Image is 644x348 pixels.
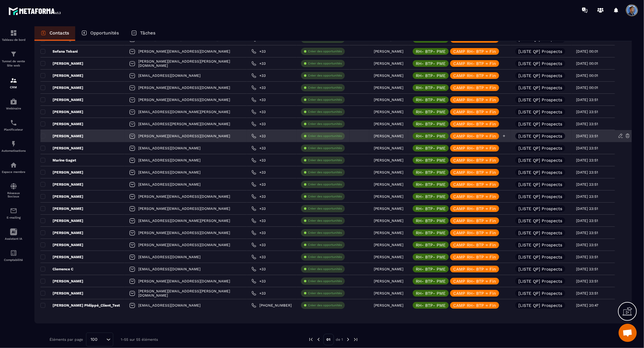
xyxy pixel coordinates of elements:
a: +33 [252,267,266,272]
p: [PERSON_NAME] [40,170,83,175]
p: [LISTE QP] Prospects [518,267,562,271]
a: Opportunités [75,26,125,41]
p: [LISTE QP] Prospects [518,207,562,211]
p: RH- BTP- PME [416,122,446,126]
p: CAMP RH- BTP = Fin [453,267,496,271]
a: +33 [252,122,266,126]
div: Search for option [86,333,113,346]
p: RH- BTP- PME [416,255,446,259]
p: [PERSON_NAME] [40,146,83,151]
a: +33 [252,158,266,163]
p: Créer des opportunités [308,207,342,211]
p: [DATE] 23:51 [576,207,598,211]
p: [DATE] 00:01 [576,86,598,90]
a: formationformationTableau de bord [2,25,26,46]
p: Créer des opportunités [308,122,342,126]
a: [PHONE_NUMBER] [252,303,292,308]
p: Créer des opportunités [308,231,342,235]
p: [PERSON_NAME] [40,97,83,102]
a: +33 [252,134,266,138]
img: logo [8,5,63,17]
img: automations [10,98,17,105]
p: Créer des opportunités [308,73,342,78]
p: [PERSON_NAME] [374,207,403,211]
p: Tunnel de vente Site web [2,59,26,68]
a: +33 [252,170,266,175]
p: CAMP RH- BTP = Fin [453,279,496,283]
p: RH- BTP- PME [416,291,446,295]
p: [PERSON_NAME] [374,231,403,235]
p: RH- BTP- PME [416,37,446,41]
p: Créer des opportunités [308,182,342,187]
p: [LISTE QP] Prospects [518,182,562,187]
p: [DATE] 23:51 [576,182,598,187]
p: [LISTE QP] Prospects [518,49,562,54]
p: [DATE] 23:51 [576,291,598,295]
p: Créer des opportunités [308,219,342,223]
p: [DATE] 23:51 [576,170,598,174]
p: Éléments par page [50,337,83,342]
p: [LISTE QP] Prospects [518,134,562,138]
p: [LISTE QP] Prospects [518,146,562,150]
p: [DATE] 23:51 [576,146,598,150]
p: [PERSON_NAME] [40,85,83,90]
p: [DATE] 23:51 [576,219,598,223]
img: automations [10,161,17,169]
div: Ouvrir le chat [619,324,637,342]
p: CAMP RH- BTP = Fin [453,86,496,90]
p: RH- BTP- PME [416,146,446,150]
img: accountant [10,249,17,257]
p: [PERSON_NAME] [374,73,403,78]
p: [PERSON_NAME] [40,61,83,66]
p: [DATE] 23:51 [576,255,598,259]
p: CAMP RH- BTP = Fin [453,303,496,307]
img: formation [10,50,17,58]
a: +33 [252,182,266,187]
p: Créer des opportunités [308,146,342,150]
p: [DATE] 00:01 [576,73,598,78]
input: Search for option [100,336,105,343]
p: [PERSON_NAME] [40,109,83,114]
p: [LISTE QP] Prospects [518,110,562,114]
a: +33 [252,61,266,66]
p: [DATE] 23:51 [576,194,598,199]
p: [PERSON_NAME] [40,255,83,259]
p: [LISTE QP] Prospects [518,303,562,307]
p: [PERSON_NAME] [40,206,83,211]
p: [DATE] 00:01 [576,49,598,54]
p: Créer des opportunités [308,61,342,66]
p: CAMP RH- BTP = Fin [453,158,496,162]
p: CAMP RH- BTP = Fin [453,134,496,138]
p: CAMP RH- BTP = Fin [453,291,496,295]
p: 01 [323,334,334,345]
p: [DATE] 23:51 [576,134,598,138]
p: Tableau de bord [2,38,26,41]
p: CAMP RH- BTP = Fin [453,61,496,66]
p: [PERSON_NAME] [374,98,403,102]
img: scheduler [10,119,17,126]
img: formation [10,29,17,37]
a: +33 [252,73,266,78]
p: RH- BTP- PME [416,134,446,138]
p: de 1 [336,337,343,342]
p: [PERSON_NAME] Philippé_Client_Test [40,303,120,308]
p: CAMP RH- BTP = Fin [453,110,496,114]
p: Espace membre [2,170,26,174]
p: [DATE] 23:51 [576,267,598,271]
p: [PERSON_NAME] [374,110,403,114]
p: RH- BTP- PME [416,61,446,66]
p: [DATE] 00:01 [576,61,598,66]
p: Créer des opportunités [308,98,342,102]
p: [PERSON_NAME] [40,134,83,138]
p: [PERSON_NAME] [40,218,83,223]
p: RH- BTP- PME [416,231,446,235]
p: Sefana Tebani [40,49,78,54]
p: [PERSON_NAME] [40,182,83,187]
p: RH- BTP- PME [416,98,446,102]
p: CAMP RH- BTP = Fin [453,146,496,150]
p: [PERSON_NAME] [40,279,83,284]
p: [PERSON_NAME] [374,182,403,187]
p: [DATE] 23:51 [576,279,598,283]
p: Créer des opportunités [308,303,342,307]
p: [DATE] 23:51 [576,110,598,114]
